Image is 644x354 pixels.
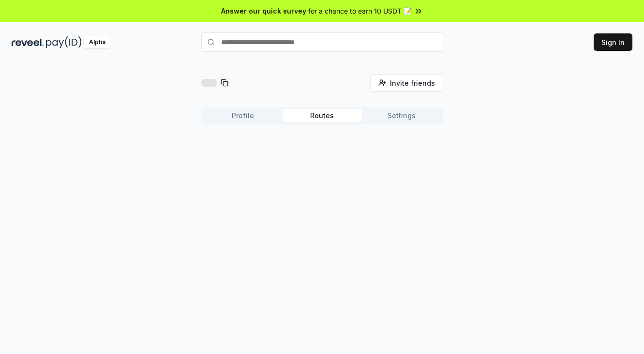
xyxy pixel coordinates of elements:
[221,6,306,16] span: Answer our quick survey
[362,109,441,123] button: Settings
[594,33,632,51] button: Sign In
[308,6,412,16] span: for a chance to earn 10 USDT 📝
[84,36,111,48] div: Alpha
[390,78,435,88] span: Invite friends
[283,109,362,123] button: Routes
[370,74,443,92] button: Invite friends
[203,109,283,123] button: Profile
[12,36,44,48] img: reveel_dark
[46,36,82,48] img: pay_id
